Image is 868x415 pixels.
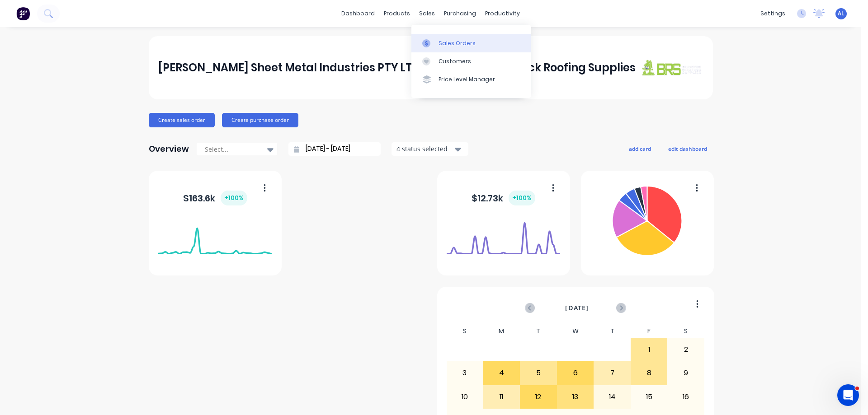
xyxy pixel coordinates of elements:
[481,7,524,20] div: productivity
[557,325,594,338] div: W
[631,325,668,338] div: F
[662,143,713,154] button: edit dashboard
[439,57,471,65] div: Customers
[483,325,520,338] div: M
[183,191,247,205] div: $ 163.6k
[520,362,557,384] div: 5
[439,39,476,47] div: Sales Orders
[631,362,667,384] div: 8
[594,325,631,338] div: T
[520,386,557,408] div: 12
[158,59,636,77] div: [PERSON_NAME] Sheet Metal Industries PTY LTD trading as Brunswick Roofing Supplies
[415,7,439,20] div: sales
[520,325,557,338] div: T
[16,7,30,20] img: Factory
[392,142,468,156] button: 4 status selected
[411,52,531,70] a: Customers
[379,7,415,20] div: products
[484,386,520,408] div: 11
[149,140,189,158] div: Overview
[222,113,298,127] button: Create purchase order
[411,70,531,89] a: Price Level Manager
[484,362,520,384] div: 4
[594,386,630,408] div: 14
[149,113,215,127] button: Create sales order
[668,338,704,361] div: 2
[447,386,483,408] div: 10
[411,34,531,52] a: Sales Orders
[640,59,703,76] img: J A Sheet Metal Industries PTY LTD trading as Brunswick Roofing Supplies
[472,191,535,205] div: $ 12.73k
[623,143,657,154] button: add card
[337,7,379,20] a: dashboard
[631,338,667,361] div: 1
[557,386,594,408] div: 13
[509,191,535,205] div: + 100 %
[439,75,495,84] div: Price Level Manager
[447,362,483,384] div: 3
[668,362,704,384] div: 9
[667,325,704,338] div: S
[557,362,594,384] div: 6
[594,362,630,384] div: 7
[565,303,589,313] span: [DATE]
[838,9,844,18] span: AL
[837,384,859,406] iframe: Intercom live chat
[396,144,453,154] div: 4 status selected
[756,7,790,20] div: settings
[446,325,483,338] div: S
[631,386,667,408] div: 15
[668,386,704,408] div: 16
[439,7,481,20] div: purchasing
[221,191,247,205] div: + 100 %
